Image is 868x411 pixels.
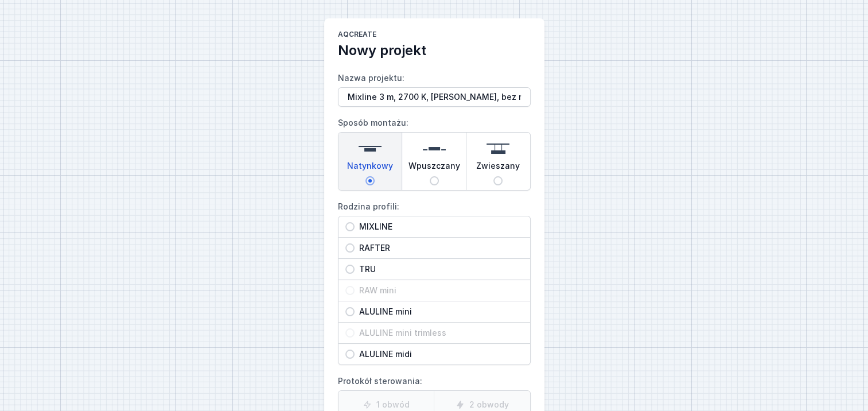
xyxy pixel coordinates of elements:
img: surface.svg [359,137,382,160]
input: Zwieszany [493,176,503,185]
input: RAFTER [345,243,355,253]
input: ALULINE mini [345,307,355,316]
img: recessed.svg [423,137,446,160]
img: suspended.svg [486,137,509,160]
label: Sposób montażu: [338,114,531,191]
input: Natynkowy [365,176,375,185]
label: Rodzina profili: [338,197,531,365]
span: ALULINE midi [355,348,523,360]
span: Natynkowy [347,160,393,176]
span: RAFTER [355,242,523,254]
input: Nazwa projektu: [338,87,531,107]
span: ALULINE mini [355,306,523,317]
span: MIXLINE [355,221,523,232]
h1: AQcreate [338,30,531,41]
label: Nazwa projektu: [338,69,531,107]
input: Wpuszczany [430,176,439,185]
span: Zwieszany [476,160,520,176]
input: ALULINE midi [345,350,355,359]
h2: Nowy projekt [338,41,531,60]
span: TRU [355,263,523,275]
span: Wpuszczany [408,160,460,176]
input: TRU [345,265,355,274]
input: MIXLINE [345,222,355,231]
